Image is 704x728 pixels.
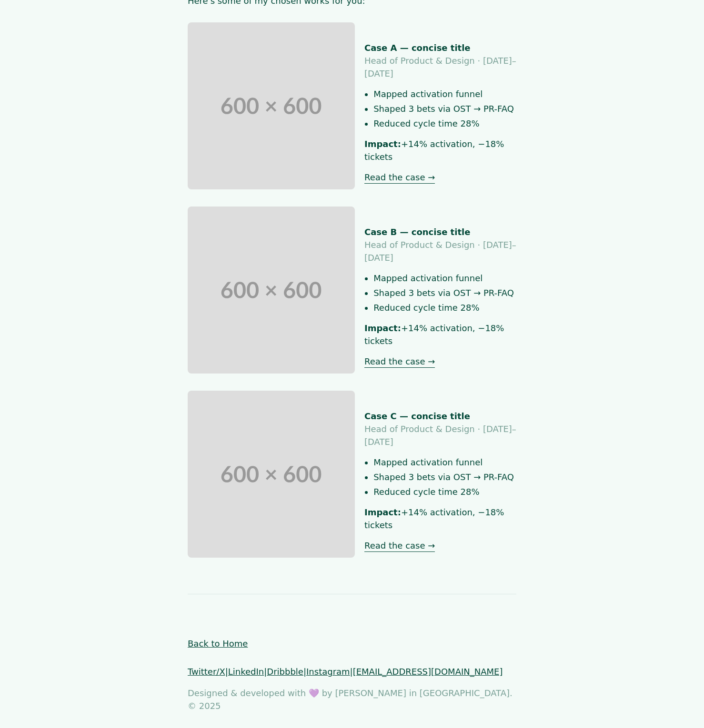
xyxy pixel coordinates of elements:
[364,423,516,448] p: Head of Product & Design · [DATE]–[DATE]
[364,541,435,552] a: Read the case →
[373,286,516,299] li: Shaped 3 bets via OST → PR-FAQ
[373,102,516,115] li: Shaped 3 bets via OST → PR-FAQ
[364,410,516,423] h2: Case C — concise title
[188,639,248,649] a: Back to Home
[373,88,516,100] li: Mapped activation funnel
[373,471,516,483] li: Shaped 3 bets via OST → PR-FAQ
[188,687,516,712] p: Designed & developed with 💜 by [PERSON_NAME] in [GEOGRAPHIC_DATA]. © 2025
[364,323,401,333] strong: Impact:
[188,667,225,677] a: Twitter/X
[306,667,350,677] a: Instagram
[364,139,401,149] strong: Impact:
[373,456,516,469] li: Mapped activation funnel
[188,391,355,558] img: Case D placeholder
[373,117,516,130] li: Reduced cycle time 28%
[373,301,516,314] li: Reduced cycle time 28%
[188,22,355,189] img: Case D placeholder
[364,172,435,184] a: Read the case →
[364,322,516,347] p: +14% activation, −18% tickets
[373,485,516,498] li: Reduced cycle time 28%
[188,665,516,678] p: | | | |
[364,238,516,264] p: Head of Product & Design · [DATE]–[DATE]
[364,41,516,54] h2: Case A — concise title
[364,54,516,80] p: Head of Product & Design · [DATE]–[DATE]
[364,226,516,238] h2: Case B — concise title
[364,506,516,531] p: +14% activation, −18% tickets
[364,138,516,163] p: +14% activation, −18% tickets
[228,667,264,677] a: LinkedIn
[373,272,516,285] li: Mapped activation funnel
[353,667,503,677] a: [EMAIL_ADDRESS][DOMAIN_NAME]
[364,356,435,368] a: Read the case →
[188,207,355,374] img: Case D placeholder
[267,667,303,677] a: Dribbble
[364,507,401,517] strong: Impact:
